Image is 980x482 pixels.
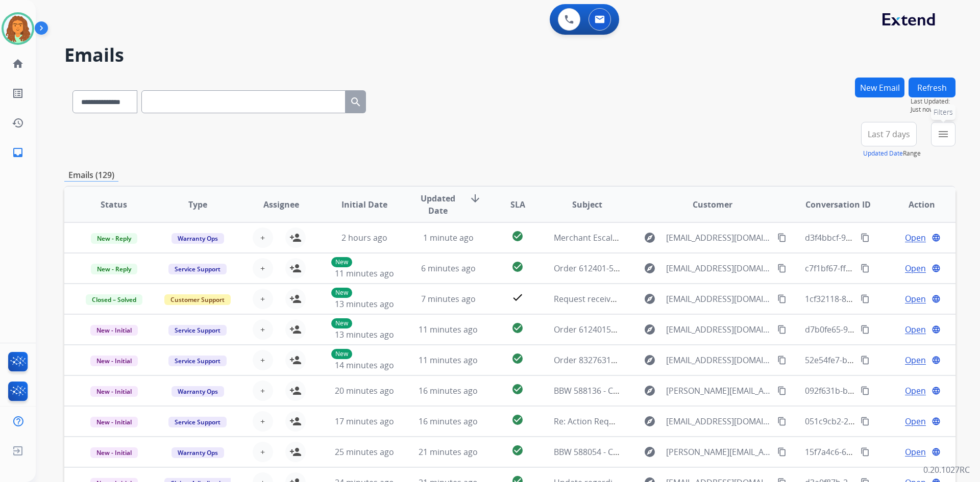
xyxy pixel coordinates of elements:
[666,385,771,397] span: [PERSON_NAME][EMAIL_ADDRESS][DOMAIN_NAME]
[861,447,870,456] mat-icon: content_copy
[419,416,478,427] span: 16 minutes ago
[666,323,771,336] span: [EMAIL_ADDRESS][DOMAIN_NAME]
[855,78,904,97] button: New Email
[572,198,602,211] span: Subject
[260,293,265,305] span: +
[253,411,273,432] button: +
[289,354,302,366] mat-icon: person_add
[171,447,224,458] span: Warranty Ops
[693,198,732,211] span: Customer
[90,325,138,336] span: New - Initial
[932,417,941,426] mat-icon: language
[335,360,394,371] span: 14 minutes ago
[911,106,955,114] span: Just now
[90,417,138,427] span: New - Initial
[171,386,224,397] span: Warranty Ops
[644,354,656,366] mat-icon: explore
[777,447,787,456] mat-icon: content_copy
[554,385,688,396] span: BBW 588136 - CONTRACT REQUEST
[805,263,952,274] span: c7f1bf67-ffc3-4825-9780-6f4b91499108
[415,192,461,217] span: Updated Date
[289,446,302,458] mat-icon: person_add
[554,446,688,458] span: BBW 588054 - CONTRACT REQUEST
[905,323,926,336] span: Open
[91,264,137,274] span: New - Reply
[253,258,273,278] button: +
[331,288,352,298] p: New
[289,232,302,244] mat-icon: person_add
[253,319,273,340] button: +
[666,446,771,458] span: [PERSON_NAME][EMAIL_ADDRESS][DOMAIN_NAME]
[12,58,24,70] mat-icon: home
[932,294,941,303] mat-icon: language
[423,232,474,243] span: 1 minute ago
[861,294,870,303] mat-icon: content_copy
[554,324,625,335] span: Order 6124015726
[805,416,962,427] span: 051c9cb2-24e6-46ba-9d48-9ea7266bd27f
[350,96,362,108] mat-icon: search
[805,293,953,305] span: 1cf32118-83fa-4878-95af-8f352e118e05
[289,415,302,427] mat-icon: person_add
[666,232,771,244] span: [EMAIL_ADDRESS][DOMAIN_NAME]
[511,444,524,456] mat-icon: check_circle
[932,264,941,273] mat-icon: language
[644,262,656,274] mat-icon: explore
[419,446,478,458] span: 21 minutes ago
[12,87,24,99] mat-icon: list_alt
[861,122,917,146] button: Last 7 days
[777,417,787,426] mat-icon: content_copy
[101,198,127,211] span: Status
[260,385,265,397] span: +
[777,233,787,242] mat-icon: content_copy
[419,324,478,335] span: 11 minutes ago
[168,325,227,336] span: Service Support
[164,294,231,305] span: Customer Support
[263,198,299,211] span: Assignee
[905,385,926,397] span: Open
[421,293,476,305] span: 7 minutes ago
[666,262,771,274] span: [EMAIL_ADDRESS][DOMAIN_NAME]
[554,232,756,243] span: Merchant Escalation Notification for Request 659289
[905,232,926,244] span: Open
[666,293,771,305] span: [EMAIL_ADDRESS][DOMAIN_NAME]
[905,293,926,305] span: Open
[937,128,949,140] mat-icon: menu
[861,264,870,273] mat-icon: content_copy
[168,356,227,366] span: Service Support
[931,122,955,146] button: Filters
[260,232,265,244] span: +
[341,198,387,211] span: Initial Date
[644,293,656,305] mat-icon: explore
[331,257,352,267] p: New
[923,464,970,476] p: 0.20.1027RC
[932,356,941,365] mat-icon: language
[905,415,926,427] span: Open
[777,386,787,395] mat-icon: content_copy
[335,298,394,310] span: 13 minutes ago
[289,323,302,336] mat-icon: person_add
[909,78,955,97] button: Refresh
[805,232,956,243] span: d3f4bbcf-9868-463a-8a23-491d4ff0a376
[861,417,870,426] mat-icon: content_copy
[934,107,953,117] span: Filters
[419,385,478,396] span: 16 minutes ago
[932,447,941,456] mat-icon: language
[777,264,787,273] mat-icon: content_copy
[90,356,138,366] span: New - Initial
[932,325,941,334] mat-icon: language
[905,446,926,458] span: Open
[289,385,302,397] mat-icon: person_add
[260,446,265,458] span: +
[335,446,394,458] span: 25 minutes ago
[554,354,625,366] span: Order 8327631090
[421,263,476,274] span: 6 minutes ago
[805,446,959,458] span: 15f7a4c6-6e0c-41fd-b0a8-4057bad4e7c7
[260,262,265,274] span: +
[64,45,955,65] h2: Emails
[872,187,955,222] th: Action
[554,416,958,427] span: Re: Action Required: You've been assigned a new service order: c6deab2b-8731-4b88-9437-06e0828d61a5
[341,232,387,243] span: 2 hours ago
[188,198,207,211] span: Type
[168,264,227,274] span: Service Support
[932,386,941,395] mat-icon: language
